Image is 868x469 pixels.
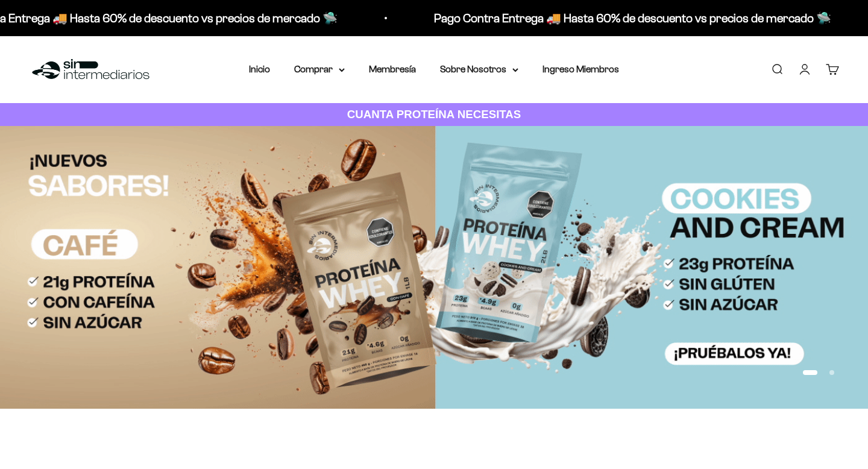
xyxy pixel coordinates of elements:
[440,61,518,77] summary: Sobre Nosotros
[369,64,416,74] a: Membresía
[347,108,521,121] strong: CUANTA PROTEÍNA NECESITAS
[249,64,270,74] a: Inicio
[542,64,619,74] a: Ingreso Miembros
[362,8,759,28] p: Pago Contra Entrega 🚚 Hasta 60% de descuento vs precios de mercado 🛸
[294,61,345,77] summary: Comprar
